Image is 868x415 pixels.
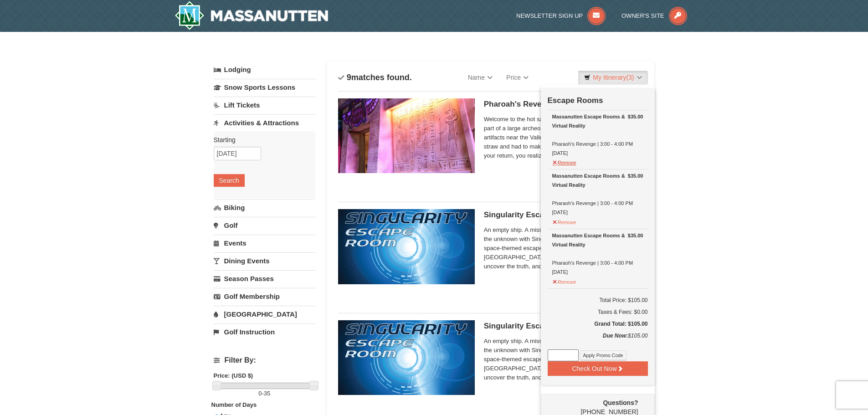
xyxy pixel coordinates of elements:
span: (3) [626,74,634,81]
h4: matches found. [338,73,412,82]
a: Newsletter Sign Up [516,12,606,19]
a: Name [461,68,499,87]
a: Activities & Attractions [214,114,315,131]
img: 6619913-513-94f1c799.jpg [338,320,475,395]
a: Price [499,68,535,87]
span: 9 [347,73,351,82]
button: Search [214,174,245,187]
a: Golf [214,217,315,234]
a: [GEOGRAPHIC_DATA] [214,306,315,323]
a: Snow Sports Lessons [214,79,315,96]
strong: $35.00 [628,171,643,180]
h6: Total Price: $105.00 [548,296,648,305]
h5: Grand Total: $105.00 [548,319,648,328]
h4: Filter By: [214,356,315,364]
span: 0 [258,390,262,397]
a: Lift Tickets [214,97,315,113]
div: $105.00 [548,331,648,349]
strong: $35.00 [628,231,643,240]
span: 35 [264,390,270,397]
label: - [214,389,315,398]
button: Check Out Now [548,361,648,376]
div: Pharaoh’s Revenge | 3:00 - 4:00 PM [DATE] [552,231,643,277]
div: Pharaoh’s Revenge | 3:00 - 4:00 PM [DATE] [552,171,643,217]
h5: Pharoah's Revenge Escape Room- Military [484,100,643,109]
a: My Itinerary(3) [578,71,647,84]
button: Apply Promo Code [580,350,627,360]
div: Massanutten Escape Rooms & Virtual Reality [552,231,643,249]
strong: Questions? [603,399,638,406]
button: Remove [552,215,577,227]
strong: Price: (USD $) [214,372,253,379]
strong: Escape Rooms [548,96,603,105]
a: Dining Events [214,252,315,269]
div: Massanutten Escape Rooms & Virtual Reality [552,171,643,190]
a: Biking [214,199,315,216]
img: 6619913-410-20a124c9.jpg [338,98,475,173]
a: Golf Instruction [214,323,315,340]
strong: Number of Days [211,401,257,408]
div: Taxes & Fees: $0.00 [548,307,648,317]
button: Remove [552,156,577,167]
div: Massanutten Escape Rooms & Virtual Reality [552,112,643,130]
label: Starting [214,135,308,144]
button: Remove [552,275,577,287]
span: An empty ship. A missing crew. A mysterious AI. Step into the unknown with Singularity, Massanutt... [484,337,643,382]
a: Massanutten Resort [175,1,329,30]
div: Pharaoh’s Revenge | 3:00 - 4:00 PM [DATE] [552,112,643,158]
span: Owner's Site [621,12,664,19]
strong: Due Now: [603,333,628,339]
a: Events [214,235,315,251]
img: Massanutten Resort Logo [175,1,329,30]
a: Owner's Site [621,12,687,19]
h5: Singularity Escape Room - Military [484,210,643,220]
span: Newsletter Sign Up [516,12,583,19]
a: Season Passes [214,270,315,287]
span: An empty ship. A missing crew. A mysterious AI. Step into the unknown with Singularity, Massanutt... [484,225,643,271]
a: Lodging [214,61,315,78]
a: Golf Membership [214,288,315,305]
h5: Singularity Escape Room - Gold Card [484,322,643,331]
strong: $35.00 [628,112,643,121]
img: 6619913-520-2f5f5301.jpg [338,209,475,284]
span: Welcome to the hot sands of the Egyptian desert. You're part of a large archeological dig team th... [484,115,643,160]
